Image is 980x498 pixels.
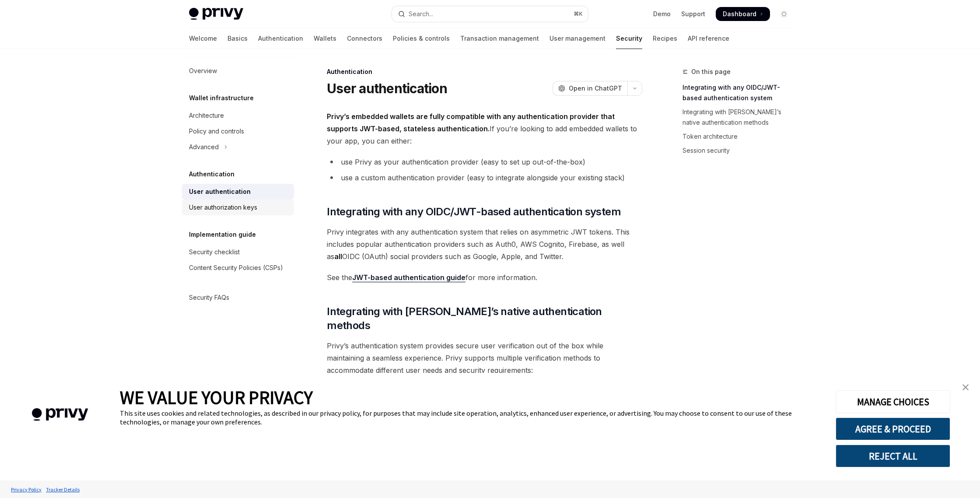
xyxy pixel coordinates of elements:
span: Dashboard [723,10,756,18]
a: Recipes [653,28,677,49]
button: MANAGE CHOICES [836,390,950,413]
a: Security [616,28,642,49]
a: User management [549,28,605,49]
a: Transaction management [460,28,539,49]
strong: all [334,252,342,261]
div: Security checklist [189,247,240,257]
li: use a custom authentication provider (easy to integrate alongside your existing stack) [327,172,642,184]
a: Architecture [182,108,294,123]
img: company logo [13,396,107,434]
a: Welcome [189,28,217,49]
li: use Privy as your authentication provider (easy to set up out-of-the-box) [327,156,642,168]
span: See the for more information. [327,271,642,284]
a: Connectors [347,28,382,49]
a: User authorization keys [182,200,294,215]
span: If you’re looking to add embedded wallets to your app, you can either: [327,110,642,147]
div: Content Security Policies (CSPs) [189,263,283,273]
a: Overview [182,63,294,79]
a: User authentication [182,184,294,200]
div: Advanced [189,142,219,152]
span: On this page [691,67,731,77]
span: WE VALUE YOUR PRIVACY [120,386,313,409]
div: Overview [189,66,217,76]
a: Content Security Policies (CSPs) [182,260,294,276]
a: Support [681,10,705,18]
a: Policy and controls [182,123,294,139]
a: Security checklist [182,244,294,260]
strong: Privy’s embedded wallets are fully compatible with any authentication provider that supports JWT-... [327,112,615,133]
h5: Authentication [189,169,234,179]
button: Open search [392,6,588,22]
a: Integrating with [PERSON_NAME]’s native authentication methods [682,105,798,130]
a: Integrating with any OIDC/JWT-based authentication system [682,81,798,105]
a: Tracker Details [44,482,82,497]
span: Privy’s authentication system provides secure user verification out of the box while maintaining ... [327,340,642,376]
div: Architecture [189,110,224,121]
div: Security FAQs [189,292,229,303]
span: Integrating with any OIDC/JWT-based authentication system [327,205,621,219]
a: Privacy Policy [9,482,44,497]
span: Privy integrates with any authentication system that relies on asymmetric JWT tokens. This includ... [327,226,642,263]
button: Toggle Advanced section [182,139,294,155]
button: Open in ChatGPT [553,81,627,96]
span: Open in ChatGPT [569,84,622,93]
a: Basics [227,28,248,49]
div: Authentication [327,67,642,76]
img: close banner [962,384,969,390]
a: Security FAQs [182,290,294,305]
div: Policy and controls [189,126,244,137]
a: Demo [653,10,671,18]
a: Session security [682,144,798,158]
a: JWT-based authentication guide [352,273,465,282]
a: close banner [957,379,974,396]
div: This site uses cookies and related technologies, as described in our privacy policy, for purposes... [120,409,822,426]
a: Policies & controls [393,28,450,49]
button: Toggle dark mode [777,7,791,21]
button: REJECT ALL [836,445,950,467]
a: Token architecture [682,130,798,144]
div: Search... [409,9,433,19]
a: Dashboard [716,7,770,21]
div: User authentication [189,186,251,197]
h1: User authentication [327,81,447,96]
div: User authorization keys [189,202,257,213]
h5: Implementation guide [189,229,256,240]
a: Authentication [258,28,303,49]
img: light logo [189,8,243,20]
a: Wallets [314,28,336,49]
span: Integrating with [PERSON_NAME]’s native authentication methods [327,305,642,333]
button: AGREE & PROCEED [836,417,950,440]
a: API reference [688,28,729,49]
span: ⌘ K [574,11,583,18]
h5: Wallet infrastructure [189,93,254,103]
